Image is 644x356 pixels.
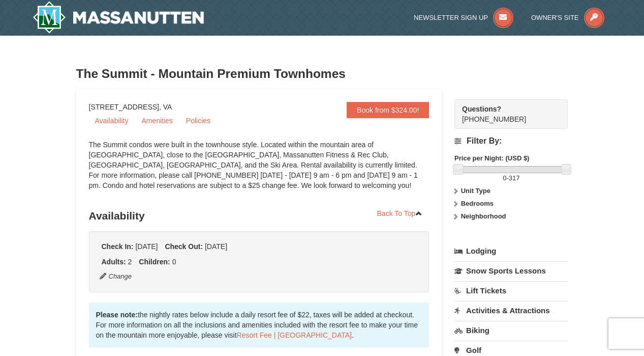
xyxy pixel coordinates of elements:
[461,200,494,207] strong: Bedrooms
[462,104,549,123] span: [PHONE_NUMBER]
[462,105,501,113] strong: Questions?
[89,113,135,128] a: Availability
[172,258,176,266] span: 0
[454,321,568,340] a: Biking
[99,271,133,282] button: Change
[531,14,604,21] a: Owner's Site
[89,140,430,201] div: The Summit condos were built in the townhouse style. Located within the mountain area of [GEOGRAP...
[454,301,568,320] a: Activities & Attractions
[531,14,579,21] span: Owner's Site
[503,174,506,182] span: 0
[139,258,170,266] strong: Children:
[414,14,488,21] span: Newsletter Sign Up
[102,242,134,251] strong: Check In:
[89,303,430,347] div: the nightly rates below include a daily resort fee of $22, taxes will be added at checkout. For m...
[165,242,203,251] strong: Check Out:
[454,173,568,183] label: -
[454,154,529,162] strong: Price per Night: (USD $)
[135,242,158,251] span: [DATE]
[180,113,217,128] a: Policies
[371,206,430,221] a: Back To Top
[33,1,204,34] img: Massanutten Resort Logo
[205,242,227,251] span: [DATE]
[237,331,352,339] a: Resort Fee | [GEOGRAPHIC_DATA]
[128,258,132,266] span: 2
[414,14,513,21] a: Newsletter Sign Up
[135,113,178,128] a: Amenities
[347,102,429,118] a: Book from $324.00!
[76,64,568,84] h3: The Summit - Mountain Premium Townhomes
[33,1,204,34] a: Massanutten Resort
[454,242,568,260] a: Lodging
[454,281,568,300] a: Lift Tickets
[461,187,490,195] strong: Unit Type
[454,261,568,280] a: Snow Sports Lessons
[102,258,126,266] strong: Adults:
[509,174,520,182] span: 317
[89,206,430,226] h3: Availability
[96,311,138,319] strong: Please note:
[461,212,506,220] strong: Neighborhood
[454,136,568,146] h4: Filter By:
